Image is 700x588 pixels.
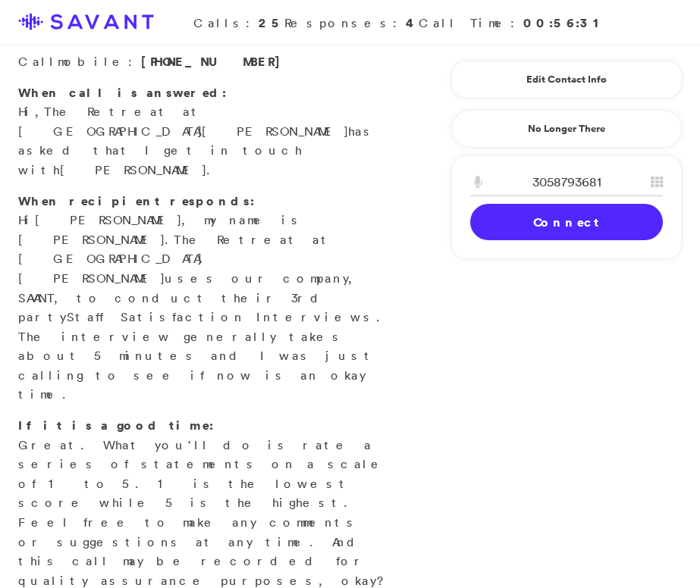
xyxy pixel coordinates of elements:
span: The Retreat at [GEOGRAPHIC_DATA][PERSON_NAME] [18,104,348,139]
p: Hi, has asked that I get in touch with . [18,83,394,180]
p: Call : [18,52,394,72]
span: mobile [58,54,128,69]
strong: 4 [406,14,419,31]
span: [PERSON_NAME] [60,162,206,177]
a: No Longer There [451,110,682,148]
strong: 00:56:31 [523,14,606,31]
strong: When call is answered: [18,84,227,101]
strong: When recipient responds: [18,192,255,209]
span: [PHONE_NUMBER] [141,53,288,70]
a: Connect [470,204,663,240]
strong: If it is a good time: [18,417,214,433]
a: Edit Contact Info [470,67,663,92]
span: The Retreat at [GEOGRAPHIC_DATA][PERSON_NAME] [18,232,333,286]
span: Staff Satisfaction Interview [67,309,363,324]
p: Hi , my name is [PERSON_NAME]. uses our company, SAVANT, to conduct their 3rd party s. The interv... [18,192,394,405]
strong: 25 [259,14,284,31]
span: [PERSON_NAME] [35,212,181,227]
